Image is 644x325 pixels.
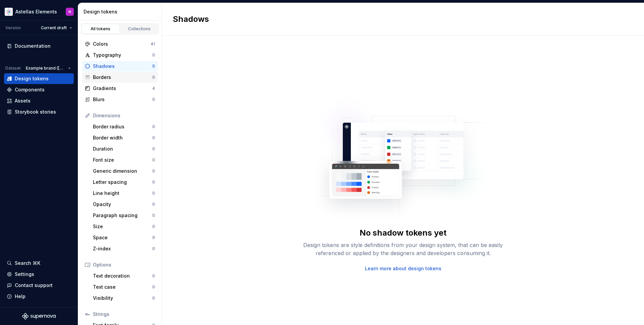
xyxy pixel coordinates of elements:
div: Font size [93,157,152,163]
div: No shadow tokens yet [360,228,446,238]
div: Storybook stories [15,109,56,115]
div: Components [15,86,45,93]
svg: Supernova Logo [22,313,56,320]
div: Gradients [93,85,152,92]
a: Learn more about design tokens [365,265,441,272]
a: Borders0 [82,72,158,83]
div: Text case [93,284,152,290]
a: Border radius0 [90,121,158,132]
div: Design tokens are style definitions from your design system, that can be easily referenced or app... [296,241,511,257]
div: Paragraph spacing [93,212,152,219]
div: Duration [93,146,152,152]
div: 0 [152,157,155,163]
div: 0 [152,146,155,152]
div: Assets [15,97,31,104]
a: Letter spacing0 [90,177,158,188]
div: Help [15,293,25,300]
div: 0 [152,52,155,58]
div: Space [93,234,152,241]
button: Contact support [4,280,74,291]
a: Design tokens [4,73,74,84]
a: Gradients4 [82,83,158,94]
div: Design tokens [84,8,159,15]
div: Collections [123,26,156,32]
div: Border radius [93,123,152,130]
a: Size0 [90,221,158,232]
div: 0 [152,124,155,129]
div: Strings [93,311,155,318]
a: Opacity0 [90,199,158,210]
div: 0 [152,235,155,240]
a: Colors41 [82,39,158,49]
div: 0 [152,246,155,251]
a: Duration0 [90,144,158,154]
div: Dataset [5,66,21,71]
a: Font size0 [90,155,158,165]
div: All tokens [84,26,117,32]
a: Documentation [4,41,74,51]
img: b2369ad3-f38c-46c1-b2a2-f2452fdbdcd2.png [5,8,13,16]
a: Paragraph spacing0 [90,210,158,221]
a: Border width0 [90,132,158,143]
a: Storybook stories [4,107,74,117]
a: Settings [4,269,74,280]
div: Dimensions [93,112,155,119]
button: Astellas ElementsN [1,4,76,19]
div: 0 [152,191,155,196]
button: Example brand ([GEOGRAPHIC_DATA]) [23,64,74,73]
span: Current draft [41,25,67,31]
div: Letter spacing [93,179,152,186]
div: 0 [152,168,155,174]
h2: Shadows [173,14,209,25]
a: Blurs0 [82,94,158,105]
button: Help [4,291,74,302]
div: 0 [152,179,155,185]
div: Z-index [93,245,152,252]
div: Options [93,261,155,268]
div: Shadows [93,63,152,70]
a: Assets [4,95,74,106]
a: Typography0 [82,50,158,60]
a: Text decoration0 [90,271,158,281]
div: Contact support [15,282,53,289]
div: Generic dimension [93,168,152,174]
div: Search ⌘K [15,260,40,267]
a: Generic dimension0 [90,166,158,176]
button: Search ⌘K [4,258,74,269]
div: Astellas Elements [15,8,57,15]
div: Opacity [93,201,152,208]
a: Z-index0 [90,243,158,254]
div: 4 [152,86,155,91]
div: 41 [151,41,155,47]
a: Text case0 [90,282,158,292]
a: Visibility0 [90,293,158,303]
div: 0 [152,224,155,229]
div: 0 [152,202,155,207]
div: Typography [93,52,152,58]
a: Line height0 [90,188,158,199]
div: Design tokens [15,75,49,82]
div: 0 [152,284,155,290]
div: Borders [93,74,152,81]
div: 0 [152,64,155,69]
div: Colors [93,41,151,47]
div: Line height [93,190,152,197]
div: 0 [152,75,155,80]
div: Size [93,223,152,230]
a: Shadows0 [82,61,158,72]
span: Example brand ([GEOGRAPHIC_DATA]) [26,66,65,71]
div: Documentation [15,43,51,49]
div: Settings [15,271,34,278]
div: Visibility [93,295,152,301]
div: 0 [152,295,155,301]
div: 0 [152,213,155,218]
a: Space0 [90,232,158,243]
div: 0 [152,97,155,102]
div: Blurs [93,96,152,103]
div: N [68,9,71,14]
div: Text decoration [93,273,152,279]
div: Version [5,25,21,31]
div: 0 [152,135,155,140]
div: Border width [93,134,152,141]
